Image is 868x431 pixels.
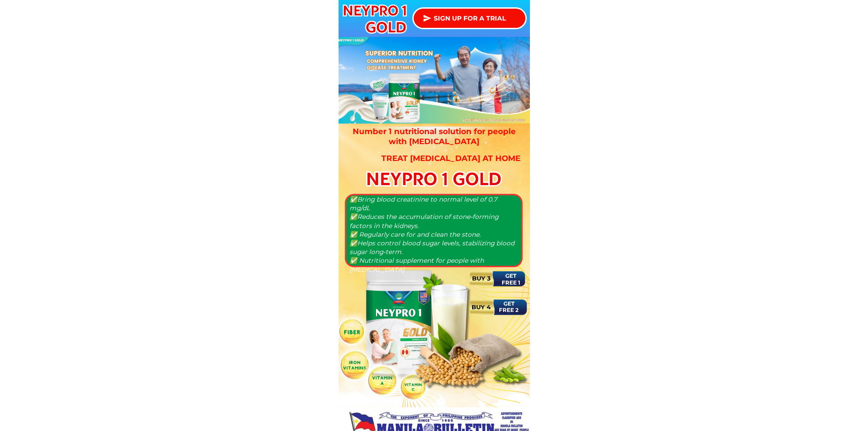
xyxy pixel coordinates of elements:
p: SIGN UP FOR A TRIAL [414,9,525,28]
h3: GET FREE 2 [496,301,522,314]
h3: BUY 3 [467,274,496,283]
h3: GET FREE 1 [498,273,524,286]
h3: ✅Bring blood creatinine to normal level of 0.7 mg/dL ✅Reduces the accumulation of stone-forming f... [349,195,517,274]
h3: Number 1 nutritional solution for people with [MEDICAL_DATA] [351,126,517,146]
h3: Treat [MEDICAL_DATA] at home [376,153,526,163]
h3: BUY 4 [467,302,496,312]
